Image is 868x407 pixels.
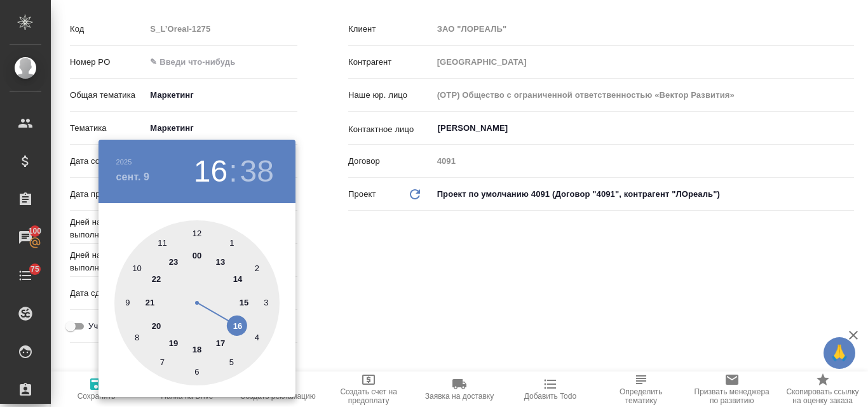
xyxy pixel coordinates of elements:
button: 38 [240,154,274,189]
button: 16 [194,154,227,189]
button: сент. 9 [116,170,150,185]
h3: : [229,154,237,189]
button: 2025 [116,158,132,166]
